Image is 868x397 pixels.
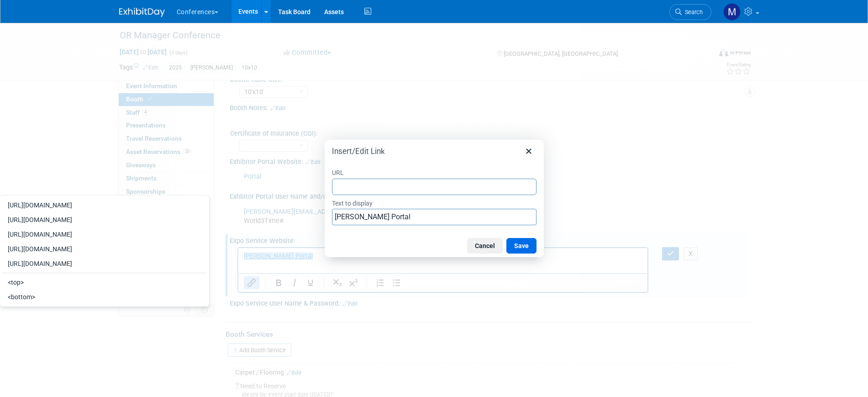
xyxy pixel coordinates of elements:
div: https://www.compusystems.com/servlet/sar?evt_uid=346&site=EXH&e=D7OWNVXNY7Tskg3CN+W1wMCYhvWFJyJtV... [2,212,207,227]
button: Cancel [467,238,503,254]
div: <top> [8,277,203,288]
div: [URL][DOMAIN_NAME] [8,214,203,225]
button: Save [506,238,537,254]
span: Search [682,9,703,16]
div: <top> [2,275,207,290]
label: Text to display [332,197,537,209]
button: Close [521,143,537,159]
body: Rich Text Area. Press ALT-0 for help. [5,4,405,13]
div: [URL][DOMAIN_NAME] [8,200,203,211]
div: [URL][DOMAIN_NAME] [8,229,203,240]
img: Marygrace LeGros [723,3,741,21]
div: [URL][DOMAIN_NAME] [8,243,203,254]
div: https://www.marriott.com/event-reservations/reservation-link.mi?id=1739805629374&key=GRP&guestres... [2,256,207,271]
div: https://www.freemanco.com/store/show/landing?showID=537237&lyShowID=530798&utm_campaign=PSC2_5372... [2,198,207,212]
h1: Insert/Edit Link [332,146,385,156]
div: https://www.hyatt.com/en-US/group-booking/AUSRA/G-TRCH [2,227,207,242]
label: URL [332,166,537,178]
div: https://www.marriott.com/event-reservations/reservation-link.mi?id=1749732517912&key=GRP&app=resv... [2,242,207,256]
div: [URL][DOMAIN_NAME] [8,258,203,269]
img: ExhibitDay [119,8,165,17]
a: Search [669,4,711,20]
div: <bottom> [2,290,207,304]
a: [PERSON_NAME] Portal [5,4,74,12]
div: <bottom> [8,291,203,302]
